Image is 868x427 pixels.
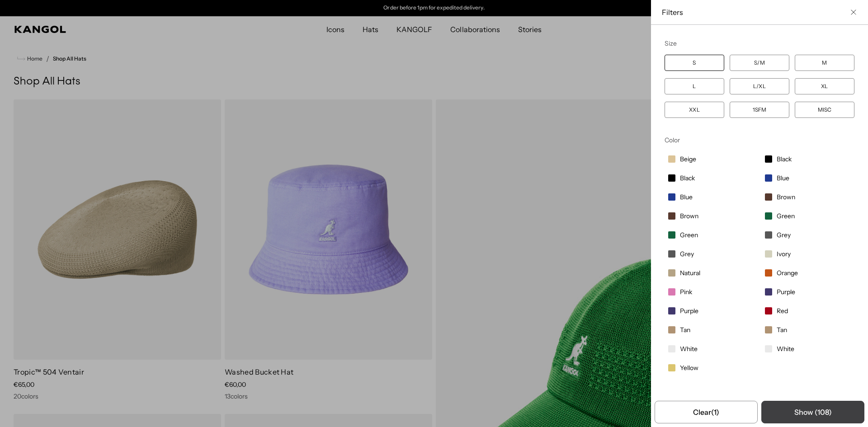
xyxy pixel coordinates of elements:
span: Purple [680,307,698,315]
span: Brown [680,212,698,220]
span: Green [680,231,698,239]
label: MISC [795,102,854,118]
button: Close filter list [850,9,857,16]
span: Grey [680,250,694,258]
span: Natural [680,269,700,277]
div: Size [665,39,854,47]
span: Orange [777,269,798,277]
label: 1SFM [730,102,789,118]
label: S [665,55,724,71]
span: Filters [662,7,846,17]
span: White [680,345,698,353]
label: S/M [730,55,789,71]
label: M [795,55,854,71]
button: Remove all filters [655,401,758,423]
span: Black [680,174,695,182]
label: XL [795,78,854,94]
span: Beige [680,155,696,163]
span: Yellow [680,364,698,372]
span: Blue [680,193,693,201]
div: Color [665,136,854,144]
span: Green [777,212,795,220]
span: Purple [777,288,795,296]
span: Grey [777,231,791,239]
span: Ivory [777,250,791,258]
label: L/XL [730,78,789,94]
span: Red [777,307,788,315]
label: L [665,78,724,94]
label: XXL [665,102,724,118]
span: White [777,345,794,353]
span: Blue [777,174,789,182]
span: Brown [777,193,795,201]
span: Black [777,155,792,163]
span: Tan [777,326,787,334]
button: Apply selected filters [761,401,864,423]
span: Tan [680,326,690,334]
span: Pink [680,288,692,296]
